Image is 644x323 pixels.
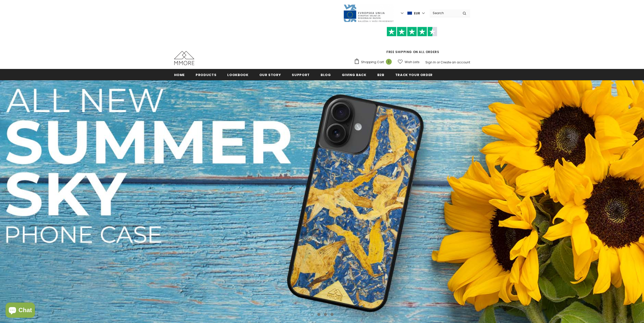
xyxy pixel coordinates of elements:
span: Shopping Cart [361,60,384,65]
span: Lookbook [227,72,248,77]
img: MMORE Cases [174,51,194,65]
img: Trust Pilot Stars [387,27,437,37]
a: Our Story [259,69,281,80]
span: B2B [377,72,384,77]
a: Giving back [342,69,366,80]
span: support [292,72,310,77]
span: EUR [414,11,420,16]
a: Products [196,69,216,80]
input: Search Site [430,9,459,17]
span: Track your order [395,72,433,77]
span: 1 [386,59,392,65]
a: Sign In [425,60,436,64]
a: Blog [321,69,331,80]
a: Home [174,69,185,80]
button: 3 [324,313,327,316]
a: support [292,69,310,80]
img: Javni Razpis [343,4,394,22]
a: Shopping Cart 1 [354,58,394,66]
a: Javni Razpis [343,11,394,15]
button: 4 [330,313,334,316]
button: 1 [311,313,314,316]
inbox-online-store-chat: Shopify online store chat [4,303,36,319]
button: 2 [317,313,320,316]
span: Wish Lists [405,60,420,65]
a: Create an account [441,60,470,64]
span: Giving back [342,72,366,77]
span: or [437,60,440,64]
a: Track your order [395,69,433,80]
span: Products [196,72,216,77]
span: Home [174,72,185,77]
span: Blog [321,72,331,77]
a: Wish Lists [398,58,420,66]
span: Our Story [259,72,281,77]
a: B2B [377,69,384,80]
iframe: Customer reviews powered by Trustpilot [354,36,470,49]
a: Lookbook [227,69,248,80]
span: FREE SHIPPING ON ALL ORDERS [354,29,470,54]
